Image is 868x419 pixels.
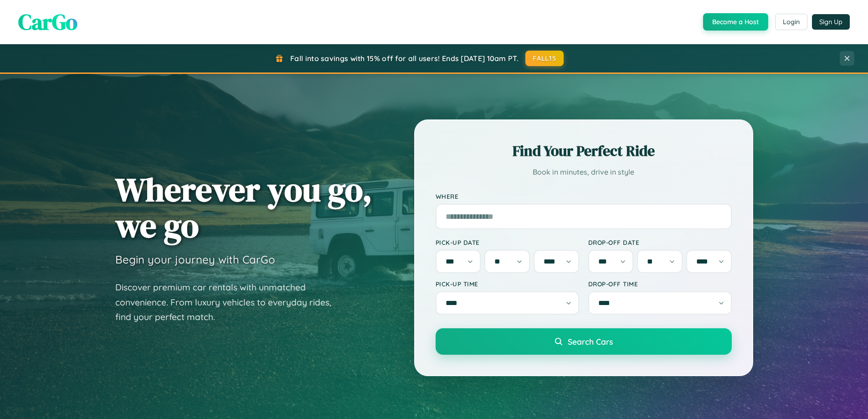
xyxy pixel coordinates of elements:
button: Search Cars [436,328,732,355]
h1: Wherever you go, we go [115,171,372,243]
label: Pick-up Date [436,238,579,246]
span: Search Cars [568,336,613,347]
span: CarGo [18,7,77,37]
button: Become a Host [703,13,768,31]
button: Sign Up [812,14,850,30]
button: Login [775,14,807,30]
label: Drop-off Time [588,280,732,288]
h2: Find Your Perfect Ride [436,141,732,161]
p: Book in minutes, drive in style [436,166,732,179]
button: FALL15 [525,51,564,66]
span: Fall into savings with 15% off for all users! Ends [DATE] 10am PT. [290,54,519,63]
label: Pick-up Time [436,280,579,288]
p: Discover premium car rentals with unmatched convenience. From luxury vehicles to everyday rides, ... [115,280,343,325]
label: Drop-off Date [588,238,732,246]
h3: Begin your journey with CarGo [115,253,275,266]
label: Where [436,192,732,200]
